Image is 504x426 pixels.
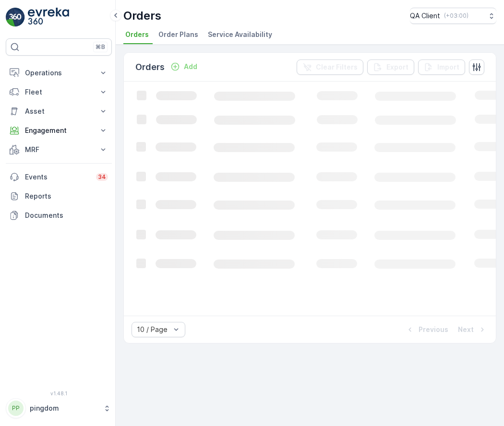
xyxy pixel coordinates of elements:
[6,140,112,159] button: MRF
[316,62,358,72] p: Clear Filters
[25,191,108,201] p: Reports
[28,8,69,27] img: logo_light-DOdMpM7g.png
[6,390,112,396] span: v 1.48.1
[25,106,93,116] p: Asset
[208,30,272,39] span: Service Availability
[158,30,198,39] span: Order Plans
[437,62,459,72] p: Import
[410,11,440,21] p: QA Client
[8,401,24,416] div: PP
[135,60,165,74] p: Orders
[25,211,108,220] p: Documents
[30,403,98,413] p: pingdom
[386,62,408,72] p: Export
[25,145,93,154] p: MRF
[418,59,465,75] button: Import
[6,102,112,121] button: Asset
[6,167,112,187] a: Events34
[6,8,25,27] img: logo
[6,121,112,140] button: Engagement
[297,59,363,75] button: Clear Filters
[410,8,496,24] button: QA Client(+03:00)
[6,63,112,83] button: Operations
[458,325,474,334] p: Next
[6,83,112,102] button: Fleet
[123,8,161,24] p: Orders
[457,324,488,335] button: Next
[367,59,414,75] button: Export
[419,325,448,334] p: Previous
[6,187,112,206] a: Reports
[167,61,201,72] button: Add
[404,324,449,335] button: Previous
[25,68,93,78] p: Operations
[98,173,106,181] p: 34
[96,43,105,51] p: ⌘B
[25,87,93,97] p: Fleet
[25,172,90,182] p: Events
[25,126,93,135] p: Engagement
[184,62,197,71] p: Add
[6,206,112,225] a: Documents
[444,12,468,20] p: ( +03:00 )
[125,30,149,39] span: Orders
[6,398,112,418] button: PPpingdom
